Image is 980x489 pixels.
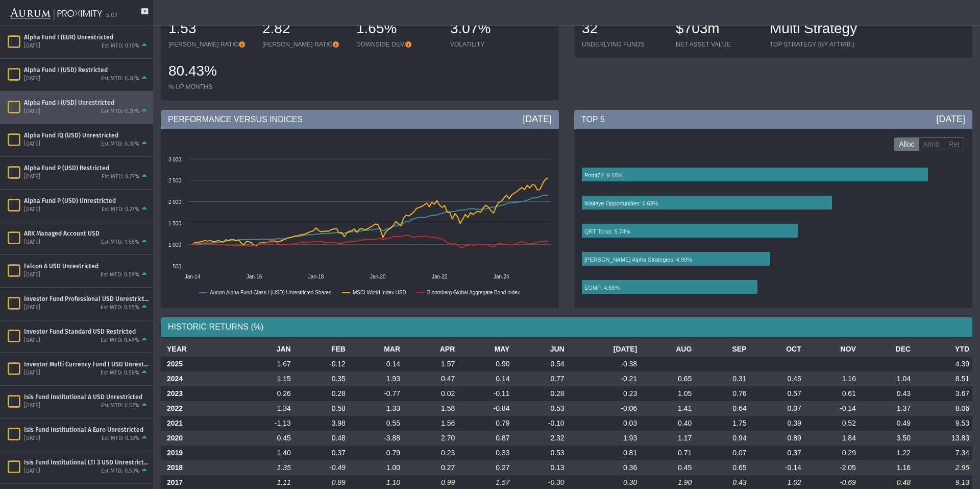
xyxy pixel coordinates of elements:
div: Est MTD: 0.55% [101,304,139,312]
div: 5.0.1 [106,12,117,19]
td: 1.34 [239,401,294,416]
div: Alpha Fund I (USD) Restricted [24,66,149,74]
div: VOLATILITY [450,40,534,49]
th: AUG [640,342,695,357]
th: JUN [512,342,567,357]
div: Isis Fund Institutional A Euro Unrestricted [24,426,149,434]
div: % UP MONTHS [168,83,252,91]
text: Jan-16 [247,274,262,280]
div: HISTORIC RETURNS (%) [161,317,972,337]
text: 500 [173,264,181,269]
div: [DATE] [523,113,552,125]
td: 1.15 [239,371,294,386]
text: 1 500 [168,221,181,226]
div: [DATE] [24,239,40,246]
label: Alloc [894,137,919,152]
text: MSCI World Index USD [353,290,406,295]
td: 4.39 [914,357,972,371]
div: 1.53 [168,19,252,40]
td: 0.33 [458,446,512,460]
th: JAN [239,342,294,357]
div: TOP 5 [574,110,972,129]
td: 0.87 [458,431,512,446]
th: APR [403,342,458,357]
text: Walleye Opportunities: 6.63% [584,200,658,206]
div: PERFORMANCE VERSUS INDICES [161,110,559,129]
th: NOV [804,342,859,357]
label: Ret [944,137,964,152]
td: 1.84 [804,431,859,446]
div: DOWNSIDE DEV. [356,40,440,49]
td: 0.89 [750,431,804,446]
td: 1.16 [804,371,859,386]
td: 0.64 [695,401,749,416]
td: 0.26 [239,386,294,401]
td: 0.28 [512,386,567,401]
td: 1.93 [568,431,641,446]
div: 32 [582,19,666,40]
text: 3 000 [168,157,181,162]
div: Est MTD: 0.30% [101,141,139,148]
td: -0.12 [294,357,349,371]
td: 0.43 [859,386,914,401]
img: Aurum-Proximity%20white.svg [10,3,102,26]
td: 0.27 [458,460,512,475]
td: 0.47 [403,371,458,386]
div: [PERSON_NAME] RATIO [168,40,252,49]
text: Jan-20 [370,274,386,280]
th: 2024 [161,371,239,386]
div: UNDERLYING FUNDS [582,40,666,49]
td: 1.05 [640,386,695,401]
td: 8.51 [914,371,972,386]
div: [DATE] [24,206,40,214]
td: 1.58 [403,401,458,416]
div: [DATE] [24,435,40,443]
td: 0.54 [512,357,567,371]
td: 0.36 [568,460,641,475]
th: MAR [349,342,403,357]
td: 1.75 [695,416,749,431]
text: Point72: 9.18% [584,172,623,178]
div: Est MTD: 0.59% [101,271,139,279]
div: [DATE] [24,402,40,410]
td: 0.45 [750,371,804,386]
div: [DATE] [24,271,40,279]
td: -0.38 [568,357,641,371]
td: 0.07 [750,401,804,416]
td: 0.14 [458,371,512,386]
td: 0.61 [804,386,859,401]
div: [DATE] [24,75,40,83]
td: 1.00 [349,460,403,475]
td: 1.04 [859,371,914,386]
td: 0.52 [804,416,859,431]
div: 3.07% [450,19,534,40]
td: 0.28 [294,386,349,401]
div: Falcon A USD Unrestricted [24,262,149,270]
td: 1.57 [403,357,458,371]
td: -0.84 [458,401,512,416]
div: [DATE] [936,113,965,125]
td: 0.79 [458,416,512,431]
td: 3.98 [294,416,349,431]
div: 1.65% [356,19,440,40]
td: 0.55 [349,416,403,431]
td: 0.37 [294,446,349,460]
label: Attrib [919,137,945,152]
div: [DATE] [24,304,40,312]
td: 0.45 [640,460,695,475]
div: [DATE] [24,141,40,148]
text: [PERSON_NAME] Alpha Strategies: 4.99% [584,257,692,263]
td: 0.35 [294,371,349,386]
td: 1.17 [640,431,695,446]
th: YTD [914,342,972,357]
td: 0.71 [640,446,695,460]
td: 2.95 [914,460,972,475]
td: 1.41 [640,401,695,416]
div: Est MTD: 0.30% [101,75,139,83]
td: 0.37 [750,446,804,460]
td: 3.50 [859,431,914,446]
td: 0.53 [512,401,567,416]
div: 2.82 [262,19,346,40]
td: 0.39 [750,416,804,431]
td: 0.23 [568,386,641,401]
